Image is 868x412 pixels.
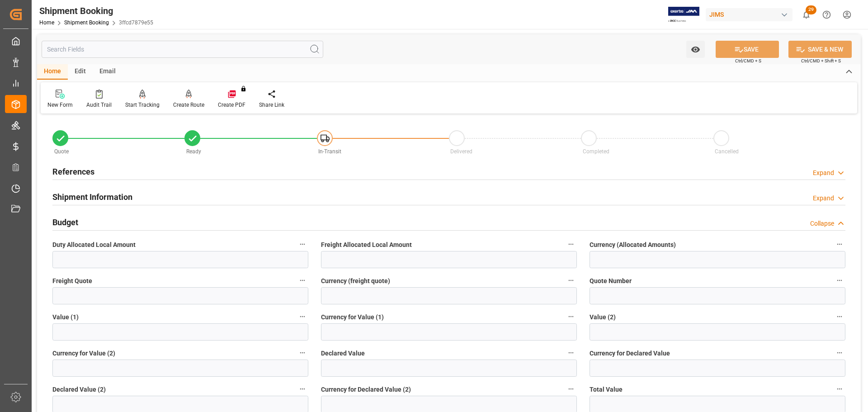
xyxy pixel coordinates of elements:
[450,148,472,155] span: Delivered
[39,4,153,18] div: Shipment Booking
[86,101,112,109] div: Audit Trail
[706,6,796,23] button: JIMS
[806,5,816,14] span: 29
[297,311,308,322] button: Value (1)
[52,240,136,250] span: Duty Allocated Local Amount
[565,383,577,395] button: Currency for Declared Value (2)
[37,64,68,80] div: Home
[297,383,308,395] button: Declared Value (2)
[735,57,761,64] span: Ctrl/CMD + S
[52,191,132,203] h2: Shipment Information
[39,19,54,26] a: Home
[590,313,616,322] span: Value (2)
[297,347,308,359] button: Currency for Value (2)
[788,41,852,58] button: SAVE & NEW
[813,168,834,178] div: Expand
[590,240,676,250] span: Currency (Allocated Amounts)
[52,349,115,358] span: Currency for Value (2)
[565,275,577,286] button: Currency (freight quote)
[668,7,699,23] img: Exertis%20JAM%20-%20Email%20Logo.jpg_1722504956.jpg
[321,313,384,322] span: Currency for Value (1)
[565,347,577,359] button: Declared Value
[42,41,323,58] input: Search Fields
[173,101,204,109] div: Create Route
[801,57,841,64] span: Ctrl/CMD + Shift + S
[297,275,308,286] button: Freight Quote
[47,101,73,109] div: New Form
[125,101,160,109] div: Start Tracking
[834,238,845,250] button: Currency (Allocated Amounts)
[297,238,308,250] button: Duty Allocated Local Amount
[52,276,92,286] span: Freight Quote
[583,148,609,155] span: Completed
[52,385,106,394] span: Declared Value (2)
[686,41,705,58] button: open menu
[813,194,834,203] div: Expand
[590,385,623,394] span: Total Value
[52,313,79,322] span: Value (1)
[68,64,93,80] div: Edit
[834,383,845,395] button: Total Value
[52,166,94,178] h2: References
[810,219,834,228] div: Collapse
[321,349,365,358] span: Declared Value
[54,148,69,155] span: Quote
[816,5,837,25] button: Help Center
[52,216,78,228] h2: Budget
[834,311,845,322] button: Value (2)
[565,238,577,250] button: Freight Allocated Local Amount
[318,148,341,155] span: In-Transit
[321,240,412,250] span: Freight Allocated Local Amount
[834,275,845,286] button: Quote Number
[321,276,390,286] span: Currency (freight quote)
[796,5,816,25] button: show 29 new notifications
[259,101,284,109] div: Share Link
[321,385,411,394] span: Currency for Declared Value (2)
[590,349,670,358] span: Currency for Declared Value
[93,64,123,80] div: Email
[565,311,577,322] button: Currency for Value (1)
[706,8,793,21] div: JIMS
[716,41,779,58] button: SAVE
[834,347,845,359] button: Currency for Declared Value
[64,19,109,26] a: Shipment Booking
[715,148,739,155] span: Cancelled
[186,148,201,155] span: Ready
[590,276,632,286] span: Quote Number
